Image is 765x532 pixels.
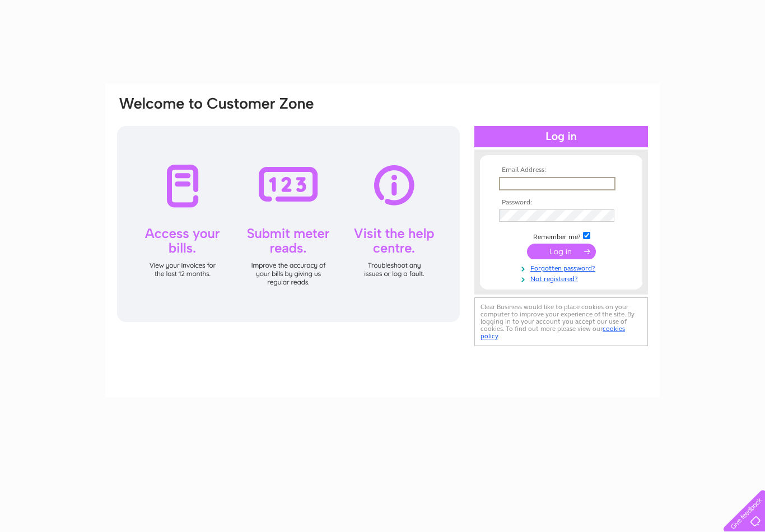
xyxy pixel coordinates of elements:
[474,297,648,346] div: Clear Business would like to place cookies on your computer to improve your experience of the sit...
[496,166,626,174] th: Email Address:
[527,244,596,259] input: Submit
[496,230,626,241] td: Remember me?
[481,325,625,340] a: cookies policy
[499,262,626,273] a: Forgotten password?
[496,199,626,207] th: Password:
[499,273,626,283] a: Not registered?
